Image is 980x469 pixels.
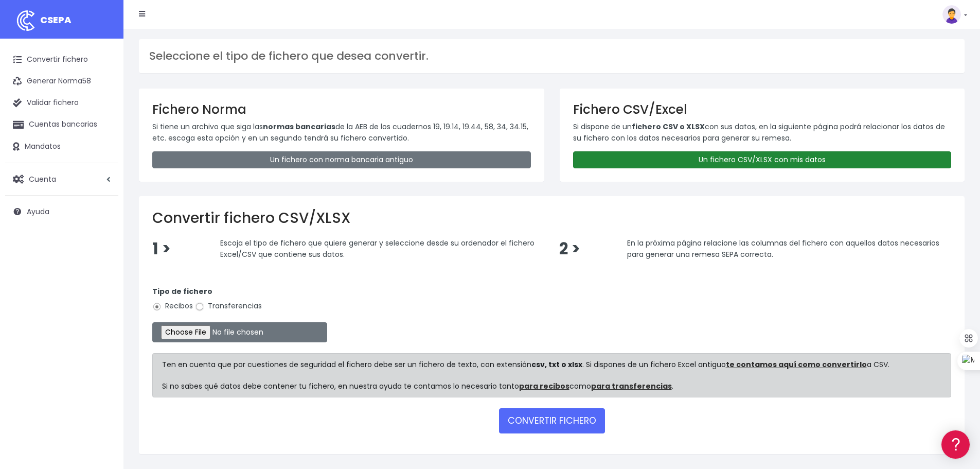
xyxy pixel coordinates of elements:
button: CONVERTIR FICHERO [499,408,605,433]
a: Cuentas bancarias [5,114,118,135]
span: Cuenta [29,173,56,184]
a: POWERED BY ENCHANT [141,297,198,306]
span: En la próxima página relacione las columnas del fichero con aquellos datos necesarios para genera... [627,238,939,259]
strong: normas bancarias [263,121,335,132]
div: Convertir ficheros [10,114,195,124]
a: Perfiles de empresas [10,178,195,194]
span: Ayuda [27,206,49,217]
a: para recibos [519,381,569,391]
a: Validar fichero [5,92,118,114]
h3: Fichero CSV/Excel [573,102,952,117]
a: para transferencias [591,381,672,391]
a: Un fichero con norma bancaria antiguo [152,151,531,168]
img: logo [13,8,39,33]
a: Ayuda [5,201,118,222]
img: profile [942,5,961,24]
a: Cuenta [5,168,118,190]
a: Convertir fichero [5,49,118,71]
label: Transferencias [195,301,262,311]
div: Ten en cuenta que por cuestiones de seguridad el fichero debe ser un fichero de texto, con extens... [152,353,951,397]
strong: fichero CSV o XLSX [632,121,705,132]
button: Contáctanos [10,275,195,293]
a: Mandatos [5,136,118,158]
a: Problemas habituales [10,146,195,162]
a: Videotutoriales [10,162,195,178]
a: Información general [10,88,195,103]
span: 1 > [152,238,171,260]
p: Si tiene un archivo que siga las de la AEB de los cuadernos 19, 19.14, 19.44, 58, 34, 34.15, etc.... [152,121,531,144]
div: Facturación [10,204,195,214]
a: te contamos aquí como convertirlo [726,359,867,370]
div: Programadores [10,247,195,257]
p: Si dispone de un con sus datos, en la siguiente página podrá relacionar los datos de su fichero c... [573,121,952,144]
h2: Convertir fichero CSV/XLSX [152,210,951,227]
strong: Tipo de fichero [152,286,212,297]
a: Un fichero CSV/XLSX con mis datos [573,151,952,168]
span: 2 > [559,238,580,260]
a: Formatos [10,130,195,146]
a: API [10,263,195,279]
div: Información general [10,72,195,81]
span: Escoja el tipo de fichero que quiere generar y seleccione desde su ordenador el fichero Excel/CSV... [220,238,534,259]
h3: Seleccione el tipo de fichero que desea convertir. [149,49,954,63]
span: CSEPA [40,13,72,26]
a: Generar Norma58 [5,71,118,92]
h3: Fichero Norma [152,102,531,117]
strong: csv, txt o xlsx [531,359,582,370]
label: Recibos [152,301,193,311]
a: General [10,221,195,237]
